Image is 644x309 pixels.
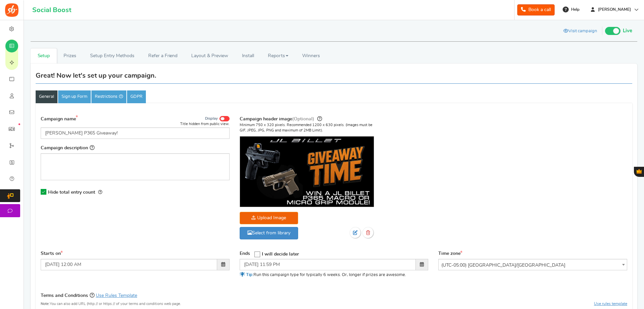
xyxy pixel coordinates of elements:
iframe: LiveChat chat widget [616,281,644,309]
span: Tip: [246,273,253,277]
span: Gratisfaction [637,169,642,173]
span: [PERSON_NAME] [595,7,634,12]
a: Sign up Form [58,90,91,103]
label: Time zone [438,250,462,257]
span: Winners [302,53,320,58]
label: Campaign description [41,144,94,152]
a: Use Rules Template [96,293,137,298]
p: Minimum 750 x 320 pixels. Recommended 1200 x 630 pixels. (Images must be GIF, JPEG, JPG, PNG and ... [240,122,374,133]
button: Gratisfaction [634,167,644,177]
em: New [18,123,20,125]
label: Starts on [41,250,63,257]
h1: Social Boost [32,6,71,14]
a: Reports [261,48,295,64]
span: Live [623,27,632,35]
a: Refer a Friend [142,48,185,64]
span: Enter the Terms and Conditions of your campaign [90,293,94,298]
div: Title hidden from public view. [180,121,230,126]
label: Ends [240,250,250,257]
span: Description provides users with more information about your campaign. Mention details about the p... [90,145,94,150]
div: Editor, competition_desc [41,153,230,180]
span: This image will be displayed as header image for your campaign. Preview & change this image at an... [317,116,322,121]
a: Visit campaign [558,26,602,37]
span: Help [569,7,579,12]
a: Select from library [240,227,298,239]
label: Terms and Conditions [41,292,137,299]
a: Prizes [57,48,83,64]
a: Use rules template [594,302,627,306]
img: Social Boost [5,3,18,17]
a: Restrictions [91,90,126,103]
b: Note: [41,302,50,306]
a: Install [235,48,261,64]
p: Run this campaign type for typically 6 weeks. Or, longer if prizes are awesome. [240,272,429,278]
a: GDPR [127,90,146,103]
a: Setup Entry Methods [83,48,141,64]
span: (UTC-05:00) America/Chicago [439,259,627,271]
a: Book a call [517,4,555,15]
label: Campaign name [41,115,80,123]
span: (UTC-05:00) America/Chicago [438,259,627,270]
a: Setup [31,48,57,64]
a: Help [560,4,583,15]
span: Hide total entry count [48,190,95,195]
small: You can also add URL (http:// or https:// of your terms and conditions web page. [41,302,181,306]
a: Layout & Preview [185,48,235,64]
h3: Great! Now let's set up your campaign. [36,72,156,79]
a: General [36,90,57,103]
span: I will decide later [262,252,299,257]
span: Display [205,116,218,121]
span: (Optional) [292,117,314,121]
label: Campaign header image [240,115,322,123]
